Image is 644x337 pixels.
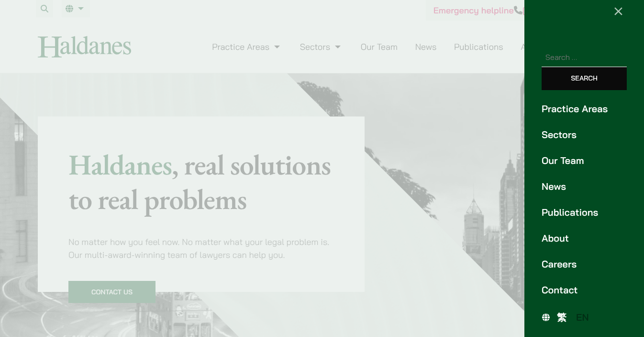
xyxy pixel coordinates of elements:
[542,257,627,271] a: Careers
[542,231,627,245] a: About
[552,309,571,325] a: 繁
[542,283,627,297] a: Contact
[557,311,566,323] span: 繁
[542,102,627,116] a: Practice Areas
[542,153,627,168] a: Our Team
[542,47,627,67] input: Search for:
[542,179,627,194] a: News
[542,205,627,220] a: Publications
[542,67,627,90] input: Search
[613,0,623,20] span: ×
[576,311,589,323] span: EN
[571,309,594,325] a: EN
[542,128,627,142] a: Sectors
